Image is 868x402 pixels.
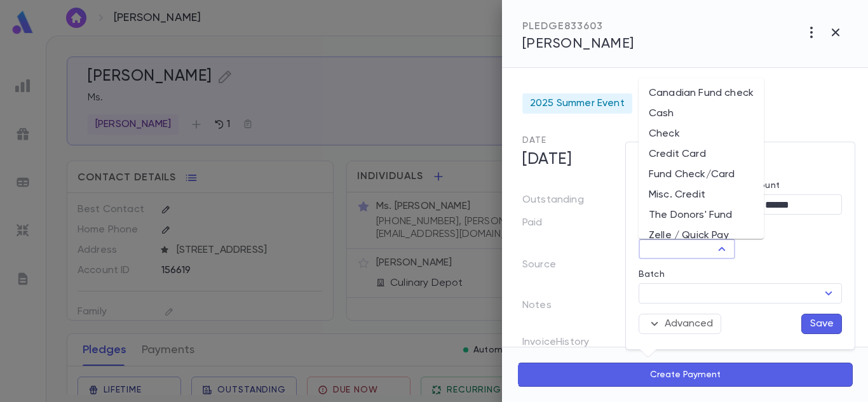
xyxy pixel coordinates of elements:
[639,144,764,164] li: Credit Card
[639,269,665,279] label: Batch
[639,124,764,144] li: Check
[713,240,731,258] button: Close
[639,314,721,334] button: Advanced
[639,225,764,246] li: Zelle / Quick Pay
[639,83,764,104] li: Canadian Fund check
[639,185,764,205] li: Misc. Credit
[639,164,764,185] li: Fund Check/Card
[801,314,842,334] button: Save
[639,205,764,225] li: The Donors' Fund
[820,285,837,302] button: Open
[639,104,764,124] li: Cash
